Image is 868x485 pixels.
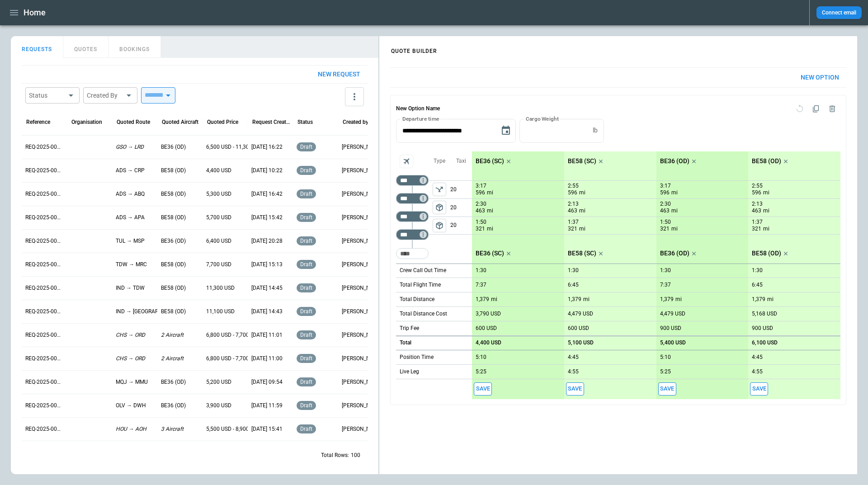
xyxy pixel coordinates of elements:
p: [PERSON_NAME] [342,402,380,410]
p: BE36 (OD) [660,250,689,257]
p: [DATE] 10:22 [251,167,283,174]
div: Too short [396,229,429,240]
button: more [345,87,364,106]
div: Too short [396,248,429,259]
p: 321 [660,225,670,233]
p: 7:37 [660,282,671,288]
p: 2:30 [660,201,671,207]
p: 5,400 USD [660,339,686,346]
p: BE58 (OD) [161,284,186,292]
span: Save this aircraft quote and copy details to clipboard [566,382,584,396]
p: REQ-2025-000251 [25,143,63,151]
p: mi [579,225,585,233]
p: 4:45 [568,354,579,361]
p: 5:25 [660,368,671,375]
p: 596 [752,189,761,197]
p: [DATE] 11:00 [251,355,283,363]
div: Created By [87,91,123,100]
p: BE36 (OD) [161,237,186,245]
p: BE36 (SC) [476,157,504,165]
span: Reset quote option [792,101,808,117]
span: draft [298,355,314,362]
p: Total Flight Time [400,281,441,289]
p: 600 USD [568,325,589,332]
p: 1,379 [568,296,581,303]
p: 5:10 [660,354,671,361]
p: 3:17 [476,183,486,189]
p: 4,479 USD [568,311,593,317]
span: draft [298,379,314,385]
p: TUL → MSP [116,237,145,245]
p: HOU → AOH [116,425,146,433]
p: [DATE] 15:41 [251,425,283,433]
span: draft [298,426,314,432]
p: mi [763,225,769,233]
p: 596 [568,189,577,197]
p: 596 [660,189,670,197]
button: Save [474,382,492,396]
p: [PERSON_NAME] [342,143,380,151]
p: BE58 (OD) [752,250,781,257]
p: 1:30 [660,267,671,274]
span: Aircraft selection [400,155,413,168]
p: mi [767,296,774,303]
p: mi [583,296,590,303]
p: 100 [351,452,360,459]
button: Save [658,382,676,396]
p: 321 [568,225,577,233]
button: Connect email [816,6,862,19]
p: REQ-2025-000244 [25,308,63,315]
button: New Option [793,68,846,87]
p: Taxi [456,157,466,165]
p: REQ-2025-000249 [25,190,63,198]
span: draft [298,167,314,174]
p: Type [434,157,445,165]
p: BE58 (SC) [568,157,596,165]
p: mi [579,207,585,215]
p: ADS → APA [116,214,145,221]
p: lb [593,127,598,134]
p: 1:30 [476,267,486,274]
p: [PERSON_NAME] [342,167,380,174]
p: [PERSON_NAME] [342,214,380,221]
span: Save this aircraft quote and copy details to clipboard [658,382,676,396]
p: 4,479 USD [660,311,685,317]
p: mi [675,296,682,303]
p: BE58 (OD) [161,190,186,198]
p: 1,379 [752,296,765,303]
p: 7,700 USD [206,261,231,268]
p: [DATE] 09:54 [251,378,283,386]
p: 6,100 USD [752,339,778,346]
span: Save this aircraft quote and copy details to clipboard [750,382,768,396]
span: draft [298,402,314,409]
p: 3:17 [660,183,671,189]
p: [DATE] 16:42 [251,190,283,198]
span: package_2 [435,221,444,230]
p: 6,400 USD [206,237,231,245]
p: [PERSON_NAME] [342,190,380,198]
p: 7:37 [476,282,486,288]
p: 463 [568,207,577,215]
p: 1,379 [660,296,674,303]
p: Live Leg [400,368,419,376]
p: 900 USD [660,325,681,332]
p: 600 USD [476,325,497,332]
p: 6:45 [568,282,579,288]
p: BE58 (OD) [161,308,186,315]
label: Cargo Weight [526,115,559,122]
label: Departure time [402,115,439,122]
p: mi [763,189,769,197]
span: draft [298,332,314,338]
p: ADS → ABQ [116,190,145,198]
div: Quoted Price [207,119,238,125]
div: Status [29,91,65,100]
p: Position Time [400,353,434,361]
p: 5,500 USD - 8,900 USD [206,425,261,433]
span: Type of sector [433,183,446,196]
p: [PERSON_NAME] [342,425,380,433]
p: 2 Aircraft [161,331,184,339]
span: draft [298,214,314,221]
p: BE36 (OD) [161,378,186,386]
p: [PERSON_NAME] [342,378,380,386]
p: CHS → ORD [116,331,145,339]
